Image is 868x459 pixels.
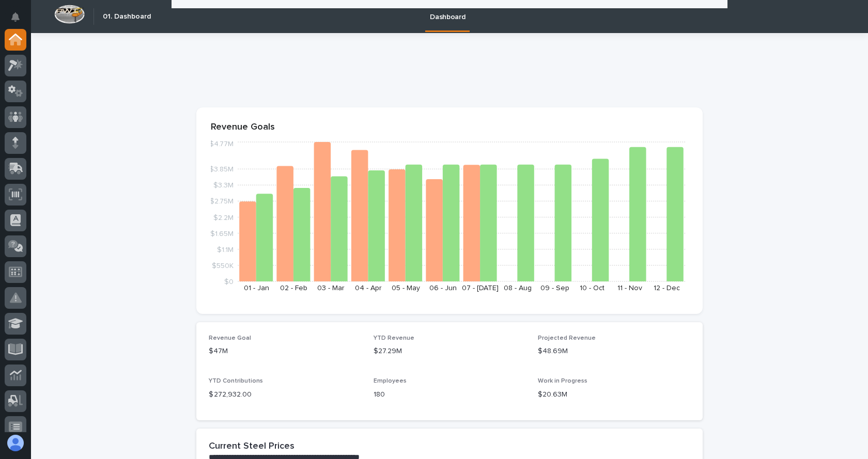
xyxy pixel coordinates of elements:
[209,346,361,357] p: $47M
[504,284,532,292] text: 08 - Aug
[209,378,263,384] span: YTD Contributions
[211,122,688,133] p: Revenue Goals
[429,284,457,292] text: 06 - Jun
[209,441,295,452] h2: Current Steel Prices
[374,335,414,341] span: YTD Revenue
[538,335,596,341] span: Projected Revenue
[224,278,234,286] tspan: $0
[217,246,234,253] tspan: $1.1M
[209,335,251,341] span: Revenue Goal
[538,346,690,357] p: $48.69M
[317,284,345,292] text: 03 - Mar
[580,284,605,292] text: 10 - Oct
[280,284,307,292] text: 02 - Feb
[617,284,642,292] text: 11 - Nov
[355,284,382,292] text: 04 - Apr
[213,214,234,221] tspan: $2.2M
[209,166,234,173] tspan: $3.85M
[538,389,690,400] p: $20.63M
[209,389,361,400] p: $ 272,932.00
[213,182,234,189] tspan: $3.3M
[374,378,407,384] span: Employees
[103,12,151,21] h2: 01. Dashboard
[13,12,26,29] div: Notifications
[210,198,234,205] tspan: $2.75M
[209,140,234,148] tspan: $4.77M
[54,5,85,24] img: Workspace Logo
[654,284,680,292] text: 12 - Dec
[210,230,234,237] tspan: $1.65M
[244,284,269,292] text: 01 - Jan
[540,284,569,292] text: 09 - Sep
[5,432,26,454] button: users-avatar
[392,284,420,292] text: 05 - May
[374,346,526,357] p: $27.29M
[462,284,499,292] text: 07 - [DATE]
[5,6,26,28] button: Notifications
[212,262,234,269] tspan: $550K
[538,378,587,384] span: Work in Progress
[374,389,526,400] p: 180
